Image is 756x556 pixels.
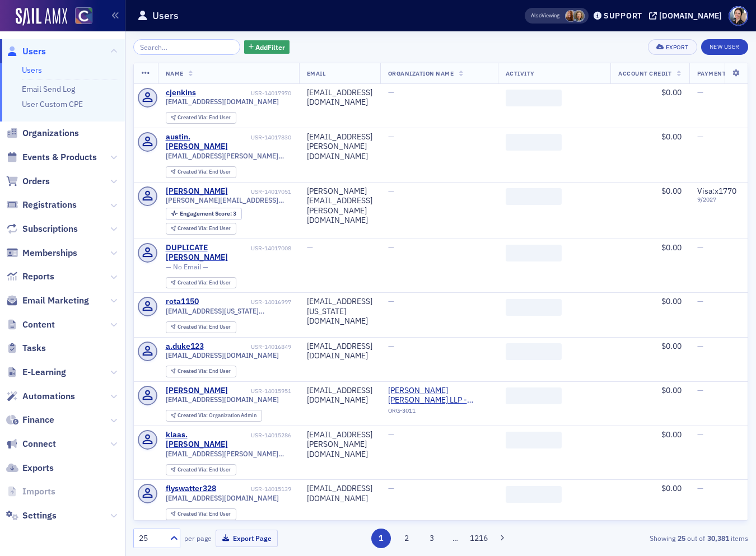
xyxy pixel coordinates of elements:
[307,186,372,226] div: [PERSON_NAME][EMAIL_ADDRESS][PERSON_NAME][DOMAIN_NAME]
[531,12,542,19] div: Also
[22,438,56,450] span: Connect
[6,175,50,188] a: Orders
[573,10,585,22] span: Lindsay Moore
[178,367,209,375] span: Created Via :
[178,412,209,419] span: Created Via :
[661,385,682,395] span: $0.00
[166,69,184,77] span: Name
[139,532,164,544] div: 25
[6,414,54,426] a: Finance
[218,485,291,493] div: USR-14015139
[180,209,233,217] span: Engagement Score :
[6,438,56,450] a: Connect
[166,484,216,494] a: flyswatter328
[307,386,372,405] div: [EMAIL_ADDRESS][DOMAIN_NAME]
[166,450,291,458] span: [EMAIL_ADDRESS][PERSON_NAME][DOMAIN_NAME]
[6,223,78,235] a: Subscriptions
[6,462,54,474] a: Exports
[244,40,290,54] button: AddFilter
[307,132,372,162] div: [EMAIL_ADDRESS][PERSON_NAME][DOMAIN_NAME]
[506,432,562,448] span: ‌
[178,510,209,517] span: Created Via :
[22,366,66,379] span: E-Learning
[388,407,490,418] div: ORG-3011
[551,533,748,543] div: Showing out of items
[6,342,46,354] a: Tasks
[388,186,394,196] span: —
[388,341,394,351] span: —
[251,134,291,141] div: USR-14017830
[729,6,748,26] span: Profile
[166,508,236,520] div: Created Via: End User
[166,342,204,352] div: a.duke123
[506,188,562,205] span: ‌
[618,69,671,77] span: Account Credit
[166,186,228,197] a: [PERSON_NAME]
[506,69,535,77] span: Activity
[178,466,209,473] span: Created Via :
[178,225,209,232] span: Created Via :
[506,299,562,316] span: ‌
[697,429,703,440] span: —
[166,166,236,178] div: Created Via: End User
[178,467,231,473] div: End User
[604,11,642,21] div: Support
[705,533,731,543] strong: 30,381
[697,296,703,306] span: —
[697,385,703,395] span: —
[531,12,559,20] span: Viewing
[178,169,231,175] div: End User
[307,69,326,77] span: Email
[22,127,79,139] span: Organizations
[388,429,394,440] span: —
[666,44,689,50] div: Export
[307,484,372,503] div: [EMAIL_ADDRESS][DOMAIN_NAME]
[22,99,83,109] a: User Custom CPE
[661,429,682,440] span: $0.00
[661,483,682,493] span: $0.00
[388,242,394,253] span: —
[661,87,682,97] span: $0.00
[178,280,231,286] div: End User
[565,10,577,22] span: Sheila Duggan
[166,208,242,220] div: Engagement Score: 3
[388,87,394,97] span: —
[166,386,228,396] a: [PERSON_NAME]
[307,88,372,108] div: [EMAIL_ADDRESS][DOMAIN_NAME]
[506,245,562,261] span: ‌
[396,529,416,548] button: 2
[388,132,394,142] span: —
[166,88,196,98] div: cjenkins
[166,395,279,404] span: [EMAIL_ADDRESS][DOMAIN_NAME]
[180,211,236,217] div: 3
[178,115,231,121] div: End User
[166,243,249,263] div: DUPLICATE [PERSON_NAME]
[22,485,55,498] span: Imports
[701,39,748,55] a: New User
[22,414,54,426] span: Finance
[22,84,75,94] a: Email Send Log
[198,90,291,97] div: USR-14017970
[22,342,46,354] span: Tasks
[506,90,562,106] span: ‌
[307,297,372,326] div: [EMAIL_ADDRESS][US_STATE][DOMAIN_NAME]
[307,242,313,253] span: —
[22,510,57,522] span: Settings
[178,511,231,517] div: End User
[230,387,291,395] div: USR-14015951
[166,132,249,152] a: austin.[PERSON_NAME]
[22,295,89,307] span: Email Marketing
[166,430,249,450] div: klaas.[PERSON_NAME]
[675,533,687,543] strong: 25
[200,298,291,306] div: USR-14016997
[6,485,55,498] a: Imports
[251,245,291,252] div: USR-14017008
[230,188,291,195] div: USR-14017051
[22,223,78,235] span: Subscriptions
[371,529,391,548] button: 1
[659,11,722,21] div: [DOMAIN_NAME]
[22,462,54,474] span: Exports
